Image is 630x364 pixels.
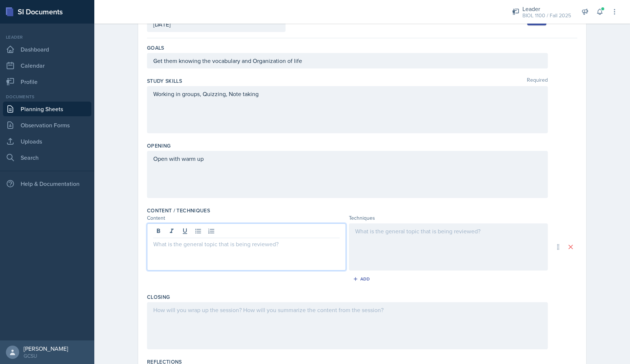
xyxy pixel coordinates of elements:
[3,102,91,116] a: Planning Sheets
[147,214,346,222] div: Content
[3,176,91,191] div: Help & Documentation
[153,89,542,98] p: Working in groups, Quizzing, Note taking
[153,154,542,163] p: Open with warm up
[3,34,91,40] div: Leader
[153,56,542,65] p: Get them knowing the vocabulary and Organization of life
[349,214,548,222] div: Techniques
[24,352,68,360] div: GCSU
[3,93,91,100] div: Documents
[3,58,91,73] a: Calendar
[3,134,91,149] a: Uploads
[350,273,374,285] button: Add
[522,12,571,20] div: BIOL 1100 / Fall 2025
[147,142,171,149] label: Opening
[147,293,170,301] label: Closing
[3,74,91,89] a: Profile
[3,150,91,165] a: Search
[354,276,370,282] div: Add
[147,207,210,214] label: Content / Techniques
[3,118,91,132] a: Observation Forms
[3,42,91,57] a: Dashboard
[24,345,68,352] div: [PERSON_NAME]
[147,77,182,85] label: Study Skills
[522,4,571,13] div: Leader
[527,77,548,85] span: Required
[147,44,164,52] label: Goals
